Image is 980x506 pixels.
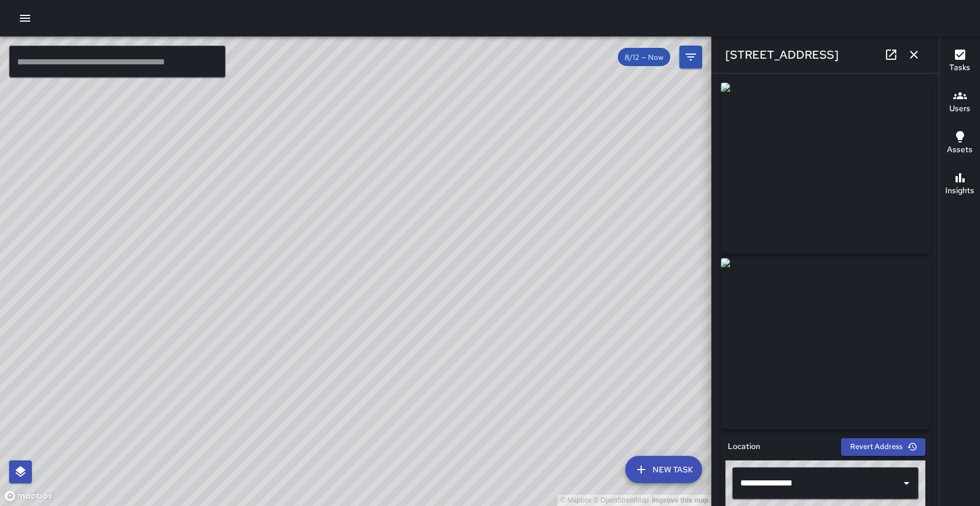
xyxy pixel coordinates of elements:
[679,46,702,68] button: Filters
[949,103,970,115] h6: Users
[899,475,915,491] button: Open
[940,41,980,82] button: Tasks
[940,123,980,164] button: Assets
[940,164,980,205] button: Insights
[947,144,973,156] h6: Assets
[721,83,930,254] img: request_images%2F5964c630-77c3-11f0-bdf5-b51c9399c64e
[940,82,980,123] button: Users
[625,456,702,483] button: New Task
[728,440,760,453] h6: Location
[618,52,670,62] span: 8/12 — Now
[841,438,925,456] button: Revert Address
[721,258,930,429] img: request_images%2F5ac5dcd0-77c3-11f0-bdf5-b51c9399c64e
[725,46,839,64] h6: [STREET_ADDRESS]
[949,62,970,74] h6: Tasks
[945,185,974,197] h6: Insights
